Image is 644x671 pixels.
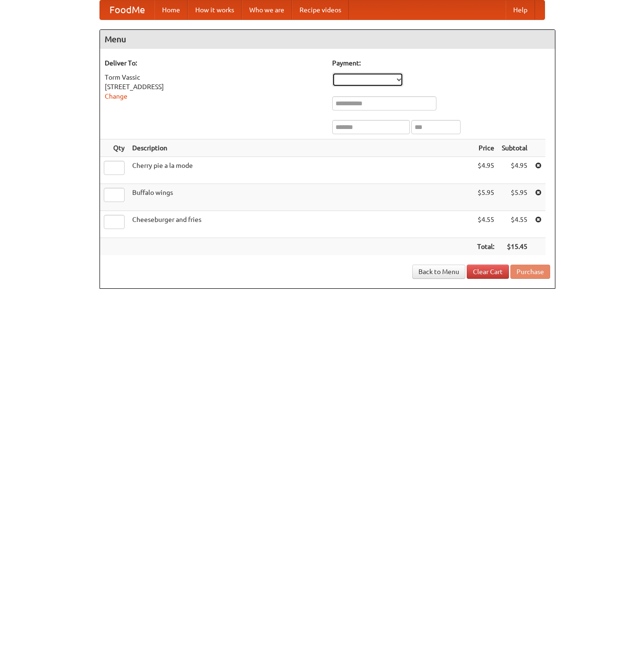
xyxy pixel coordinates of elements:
td: $5.95 [473,184,498,211]
div: [STREET_ADDRESS] [105,82,323,92]
td: $4.55 [498,211,531,238]
div: Torm Vassic [105,73,323,82]
th: Subtotal [498,139,531,157]
a: Clear Cart [467,265,509,279]
a: FoodMe [100,0,154,19]
a: Help [506,0,535,19]
th: Qty [100,139,128,157]
td: $4.55 [473,211,498,238]
td: $4.95 [473,157,498,184]
a: Change [105,92,127,100]
h5: Deliver To: [105,58,323,68]
th: $15.45 [498,238,531,256]
td: Buffalo wings [128,184,473,211]
a: How it works [188,0,242,19]
h4: Menu [100,30,555,49]
a: Back to Menu [412,265,465,279]
td: Cherry pie a la mode [128,157,473,184]
button: Purchase [510,265,550,279]
td: Cheeseburger and fries [128,211,473,238]
th: Price [473,139,498,157]
a: Home [154,0,188,19]
h5: Payment: [332,58,550,68]
a: Recipe videos [292,0,349,19]
td: $4.95 [498,157,531,184]
th: Total: [473,238,498,256]
td: $5.95 [498,184,531,211]
a: Who we are [242,0,292,19]
th: Description [128,139,473,157]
